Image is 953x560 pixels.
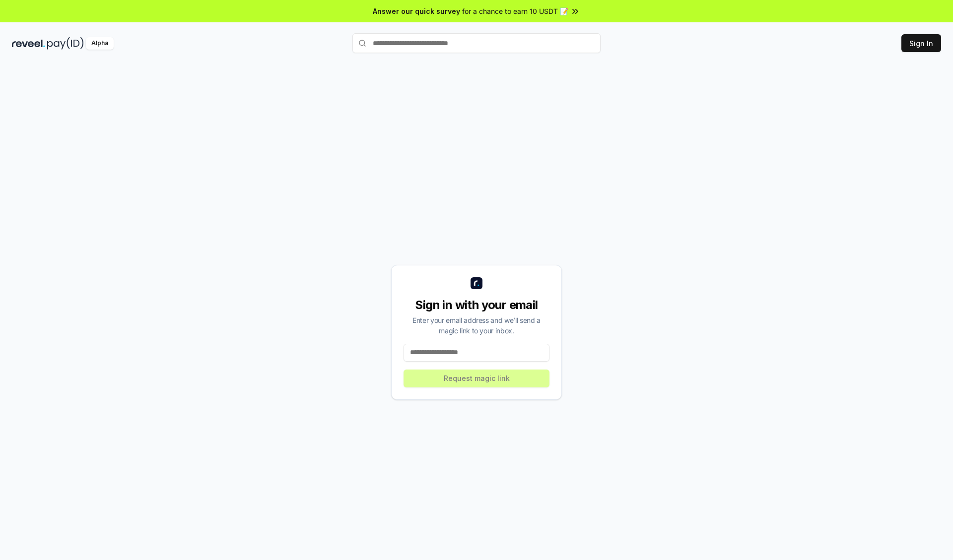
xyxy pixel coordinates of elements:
button: Sign In [901,34,941,52]
img: logo_small [471,277,482,289]
img: pay_id [47,37,84,50]
div: Enter your email address and we’ll send a magic link to your inbox. [404,315,549,336]
img: reveel_dark [12,37,45,50]
div: Alpha [86,37,114,50]
span: Answer our quick survey [373,6,460,16]
div: Sign in with your email [404,297,549,313]
span: for a chance to earn 10 USDT 📝 [462,6,568,16]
